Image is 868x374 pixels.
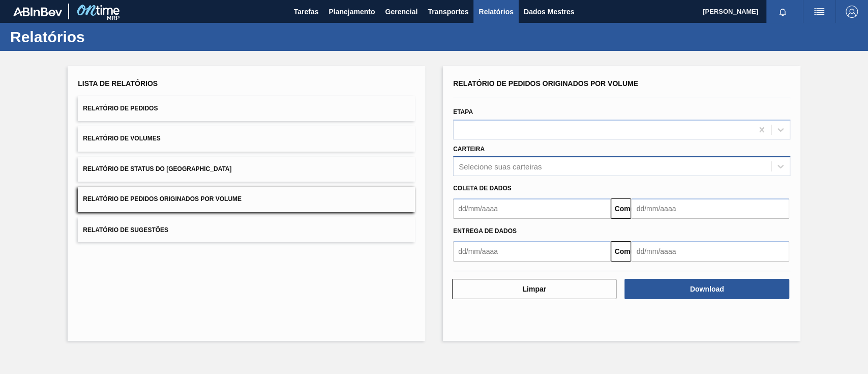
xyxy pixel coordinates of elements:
img: TNhmsLtSVTkK8tSr43FrP2fwEKptu5GPRR3wAAAABJRU5ErkJggg== [13,7,62,16]
font: Download [690,285,724,293]
input: dd/mm/aaaa [453,198,611,219]
font: Limpar [522,285,546,293]
font: Planejamento [328,8,375,16]
font: Relatório de Sugestões [83,226,168,233]
font: Entrega de dados [453,227,517,235]
input: dd/mm/aaaa [453,241,611,262]
font: Comeu [614,247,638,255]
font: Relatório de Pedidos Originados por Volume [453,79,638,88]
button: Notificações [766,5,799,19]
font: Carteira [453,146,485,153]
font: Tarefas [294,8,319,16]
font: Relatórios [10,28,85,45]
font: Relatório de Pedidos Originados por Volume [83,196,242,203]
font: Relatório de Status do [GEOGRAPHIC_DATA] [83,165,231,172]
button: Relatório de Pedidos Originados por Volume [78,187,415,212]
font: Coleta de dados [453,185,512,192]
font: Selecione suas carteiras [459,162,542,171]
font: [PERSON_NAME] [703,8,758,15]
button: Comeu [611,198,631,219]
font: Relatórios [478,8,513,16]
font: Relatório de Pedidos [83,105,158,112]
button: Relatório de Volumes [78,126,415,151]
font: Gerencial [385,8,417,16]
input: dd/mm/aaaa [631,241,789,262]
font: Comeu [614,205,638,213]
input: dd/mm/aaaa [631,198,789,219]
img: Sair [846,6,858,18]
img: ações do usuário [813,6,825,18]
font: Dados Mestres [524,8,575,16]
button: Limpar [452,279,616,299]
button: Download [624,279,789,299]
font: Etapa [453,108,473,116]
button: Relatório de Sugestões [78,217,415,242]
font: Transportes [428,8,468,16]
button: Comeu [611,241,631,262]
font: Relatório de Volumes [83,135,160,142]
font: Lista de Relatórios [78,79,158,88]
button: Relatório de Pedidos [78,96,415,121]
button: Relatório de Status do [GEOGRAPHIC_DATA] [78,157,415,182]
